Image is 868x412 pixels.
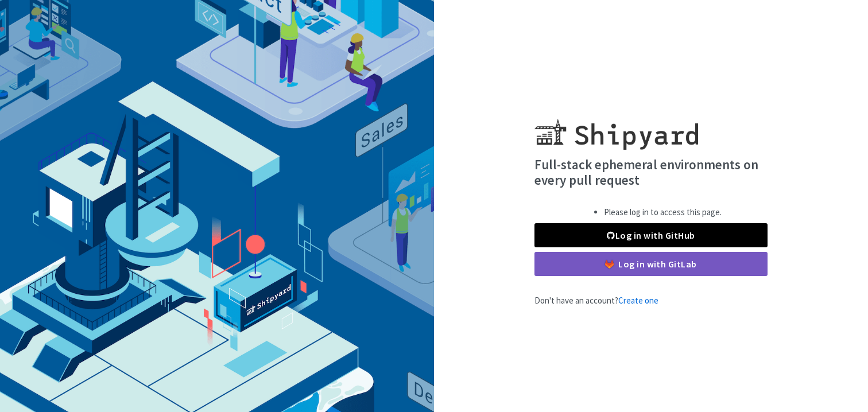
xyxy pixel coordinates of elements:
a: Log in with GitLab [534,252,768,276]
img: gitlab-color.svg [605,260,614,269]
a: Create one [618,295,658,306]
li: Please log in to access this page. [604,206,722,219]
img: Shipyard logo [534,105,698,150]
span: Don't have an account? [534,295,658,306]
h4: Full-stack ephemeral environments on every pull request [534,157,768,188]
a: Log in with GitHub [534,223,768,247]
